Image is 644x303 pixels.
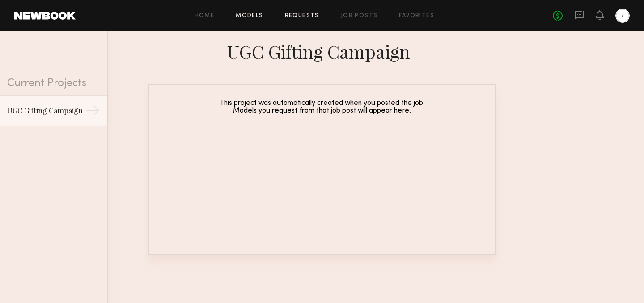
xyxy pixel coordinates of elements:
div: → [85,103,100,121]
a: Job Posts [341,13,378,19]
div: UGC Gifting Campaign [7,105,85,116]
a: Models [236,13,263,19]
a: Home [195,13,215,19]
a: Requests [285,13,319,19]
div: UGC Gifting Campaign [148,39,496,63]
a: Favorites [399,13,434,19]
div: This project was automatically created when you posted the job. Models you request from that job ... [167,100,477,115]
